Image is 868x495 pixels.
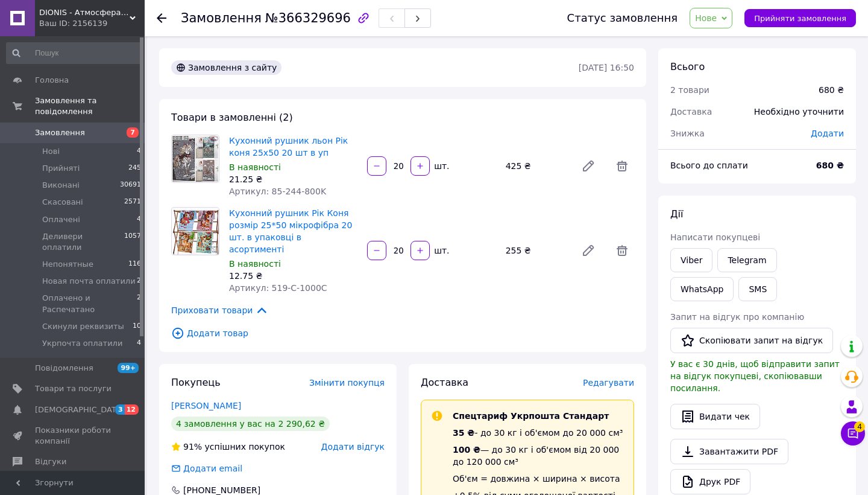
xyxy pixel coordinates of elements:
[42,197,83,208] span: Скасовані
[171,417,330,431] div: 4 замовлення у вас на 2 290,62 ₴
[171,304,268,317] span: Приховати товари
[229,187,326,196] span: Артикул: 85-244-800K
[670,469,750,494] a: Друк PDF
[229,270,357,282] div: 12.75 ₴
[42,259,93,270] span: Непонятные
[42,338,122,349] span: Укрпочта оплатили
[670,359,840,393] span: У вас є 30 днів, щоб відправити запит на відгук покупцеві, скопіювавши посилання.
[35,404,124,415] span: [DEMOGRAPHIC_DATA]
[39,7,130,18] span: DIONIS - Атмосфера Домашнього Комфорту!
[453,444,624,468] div: — до 30 кг і об'ємом від 20 000 до 120 000 см³
[670,85,709,95] span: 2 товари
[229,259,281,269] span: В наявності
[501,242,571,259] div: 255 ₴
[670,277,734,301] a: WhatsApp
[172,208,219,255] img: Кухонний рушник Рік Коня розмір 25*50 мікрофібра 20 шт. в упаковці в асортименті
[42,163,80,174] span: Прийняті
[229,162,281,172] span: В наявності
[229,208,352,254] a: Кухонний рушник Рік Коня розмір 25*50 мікрофібра 20 шт. в упаковці в асортименті
[717,248,776,272] a: Telegram
[576,238,600,263] a: Редагувати
[695,13,717,23] span: Нове
[124,197,141,208] span: 2571
[747,98,851,125] div: Необхідно уточнити
[171,401,241,410] a: [PERSON_NAME]
[583,378,634,388] span: Редагувати
[170,462,244,474] div: Додати email
[819,84,844,96] div: 680 ₴
[501,158,571,174] div: 425 ₴
[137,146,141,157] span: 4
[35,456,66,467] span: Відгуки
[124,231,141,253] span: 1057
[453,411,609,421] span: Спецтариф Укрпошта Стандарт
[854,421,865,432] span: 4
[42,293,137,315] span: Оплачено и Распечатано
[182,462,244,474] div: Додати email
[229,136,348,158] a: Кухонний рушник льон Рік коня 25х50 20 шт в уп
[670,107,712,117] span: Доставка
[171,60,281,75] div: Замовлення з сайту
[670,328,833,353] button: Скопіювати запит на відгук
[137,276,141,287] span: 2
[35,425,112,447] span: Показники роботи компанії
[610,238,634,263] span: Видалити
[128,259,141,270] span: 116
[137,338,141,349] span: 4
[125,404,139,415] span: 12
[128,163,141,174] span: 245
[579,63,634,72] time: [DATE] 16:50
[453,445,480,455] span: 100 ₴
[171,377,221,388] span: Покупець
[172,135,219,182] img: Кухонний рушник льон Рік коня 25х50 20 шт в уп
[670,404,760,429] button: Видати чек
[567,12,678,24] div: Статус замовлення
[35,95,145,117] span: Замовлення та повідомлення
[42,231,124,253] span: Деливери оплатили
[431,244,450,257] div: шт.
[670,161,748,170] span: Всього до сплати
[453,428,474,438] span: 35 ₴
[816,161,844,170] b: 680 ₴
[321,442,385,452] span: Додати відгук
[610,154,634,178] span: Видалити
[670,312,804,322] span: Запит на відгук про компанію
[670,439,788,464] a: Завантажити PDF
[118,363,139,373] span: 99+
[120,180,141,191] span: 30691
[171,327,634,340] span: Додати товар
[309,378,385,388] span: Змінити покупця
[670,129,705,138] span: Знижка
[39,18,145,29] div: Ваш ID: 2156139
[137,214,141,225] span: 4
[181,11,262,25] span: Замовлення
[670,61,705,72] span: Всього
[754,14,846,23] span: Прийняти замовлення
[133,321,141,332] span: 10
[421,377,468,388] span: Доставка
[670,232,760,242] span: Написати покупцеві
[431,160,450,172] div: шт.
[229,283,327,293] span: Артикул: 519-С-1000С
[183,442,202,452] span: 91%
[744,9,856,27] button: Прийняти замовлення
[811,129,844,138] span: Додати
[229,173,357,185] div: 21.25 ₴
[6,42,142,64] input: Пошук
[171,112,293,123] span: Товари в замовленні (2)
[453,427,624,439] div: - до 30 кг і об'ємом до 20 000 см³
[35,75,69,86] span: Головна
[157,12,166,24] div: Повернутися назад
[42,276,136,287] span: Новая почта оплатили
[35,383,112,394] span: Товари та послуги
[42,321,124,332] span: Скинули реквизиты
[265,11,351,25] span: №366329696
[670,208,683,220] span: Дії
[576,154,600,178] a: Редагувати
[42,180,80,191] span: Виконані
[42,146,60,157] span: Нові
[738,277,777,301] button: SMS
[137,293,141,315] span: 2
[127,127,139,138] span: 7
[670,248,712,272] a: Viber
